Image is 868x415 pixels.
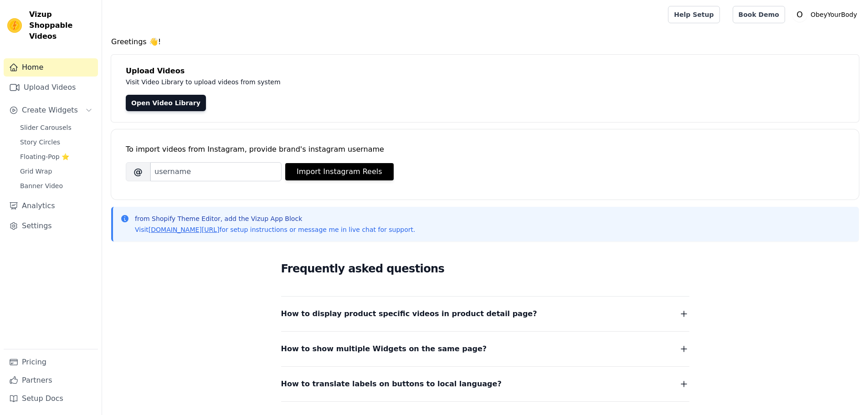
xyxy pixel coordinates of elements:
[7,18,22,33] img: Vizup
[281,307,537,320] span: How to display product specific videos in product detail page?
[4,389,98,408] a: Setup Docs
[126,162,150,181] span: @
[15,179,98,192] a: Banner Video
[15,150,98,163] a: Floating-Pop ⭐
[20,138,60,147] span: Story Circles
[4,197,98,215] a: Analytics
[4,371,98,389] a: Partners
[20,152,69,161] span: Floating-Pop ⭐
[4,353,98,371] a: Pricing
[4,217,98,235] a: Settings
[29,9,94,42] span: Vizup Shoppable Videos
[22,105,78,116] span: Create Widgets
[111,36,859,47] h4: Greetings 👋!
[4,78,98,97] a: Upload Videos
[281,378,502,390] span: How to translate labels on buttons to local language?
[281,378,689,390] button: How to translate labels on buttons to local language?
[668,6,719,23] a: Help Setup
[15,121,98,134] a: Slider Carousels
[135,225,415,234] p: Visit for setup instructions or message me in live chat for support.
[20,167,52,176] span: Grid Wrap
[149,226,220,233] a: [DOMAIN_NAME][URL]
[126,144,844,155] div: To import videos from Instagram, provide brand's instagram username
[4,101,98,119] button: Create Widgets
[796,10,803,19] text: O
[281,343,689,355] button: How to show multiple Widgets on the same page?
[20,181,63,190] span: Banner Video
[20,123,72,132] span: Slider Carousels
[792,6,861,23] button: O ObeyYourBody
[135,214,415,223] p: from Shopify Theme Editor, add the Vizup App Block
[15,136,98,149] a: Story Circles
[126,95,206,111] a: Open Video Library
[126,66,844,77] h4: Upload Videos
[126,77,534,87] p: Visit Video Library to upload videos from system
[281,307,689,320] button: How to display product specific videos in product detail page?
[285,163,394,180] button: Import Instagram Reels
[150,162,282,181] input: username
[4,58,98,77] a: Home
[733,6,785,23] a: Book Demo
[281,260,689,278] h2: Frequently asked questions
[807,6,861,23] p: ObeyYourBody
[281,343,487,355] span: How to show multiple Widgets on the same page?
[15,165,98,178] a: Grid Wrap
